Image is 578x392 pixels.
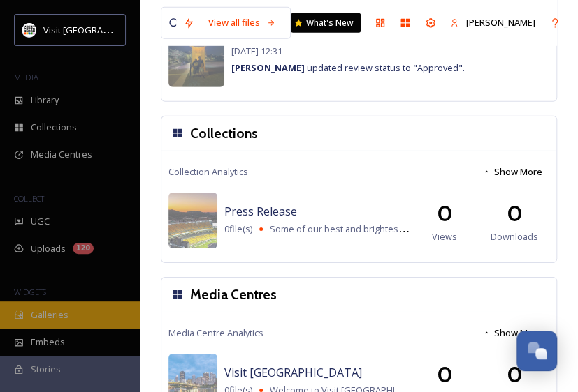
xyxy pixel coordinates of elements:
[437,197,453,230] h2: 0
[14,72,38,82] span: MEDIA
[231,61,305,74] strong: [PERSON_NAME]
[224,204,297,219] span: Press Release
[168,326,263,340] span: Media Centre Analytics
[31,308,68,322] span: Galleries
[224,365,362,380] span: Visit [GEOGRAPHIC_DATA]
[507,197,523,230] h2: 0
[491,230,538,243] span: Downloads
[168,31,224,87] img: ee94020a-4193-46a5-ba27-bda0dfb43388.jpg
[31,121,77,134] span: Collections
[437,358,453,391] h2: 0
[31,242,66,255] span: Uploads
[31,93,59,107] span: Library
[224,223,252,236] span: 0 file(s)
[475,158,549,186] button: Show More
[43,23,152,36] span: Visit [GEOGRAPHIC_DATA]
[14,287,46,297] span: WIDGETS
[31,336,65,349] span: Embeds
[466,16,535,29] span: [PERSON_NAME]
[201,9,283,36] a: View all files
[14,193,44,204] span: COLLECT
[31,215,50,228] span: UGC
[432,230,457,243] span: Views
[22,23,36,37] img: unnamed.jpg
[31,363,61,376] span: Stories
[475,319,549,347] button: Show More
[516,331,557,371] button: Open Chat
[443,9,542,36] a: [PERSON_NAME]
[73,243,94,254] div: 120
[190,123,258,144] h3: Collections
[168,165,248,179] span: Collection Analytics
[507,358,523,391] h2: 0
[190,285,277,305] h3: Media Centres
[168,193,217,248] img: d1922c59-e9a9-44f7-a849-dd64799e0846.jpg
[231,61,465,74] span: updated review status to "Approved".
[231,45,282,57] span: [DATE] 12:31
[31,148,92,161] span: Media Centres
[291,13,361,33] a: What's New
